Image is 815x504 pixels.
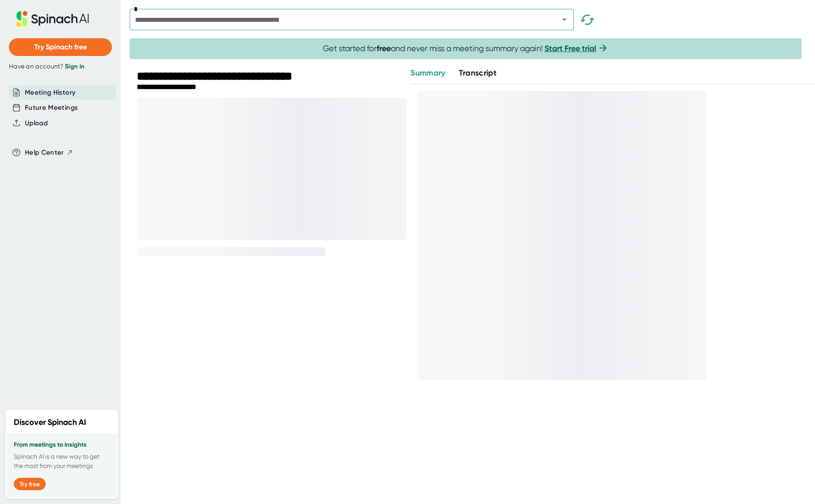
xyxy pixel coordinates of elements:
[459,68,497,78] span: Transcript
[410,67,445,79] button: Summary
[25,148,64,158] span: Help Center
[323,44,608,54] span: Get started for and never miss a meeting summary again!
[25,103,78,113] button: Future Meetings
[558,13,571,26] button: Open
[410,68,445,78] span: Summary
[14,478,46,490] button: Try free
[14,416,86,428] h2: Discover Spinach AI
[459,67,497,79] button: Transcript
[9,63,112,71] div: Have an account?
[25,118,48,128] button: Upload
[34,43,87,51] span: Try Spinach free
[25,88,76,98] button: Meeting History
[785,474,806,495] iframe: Intercom live chat
[545,44,596,53] a: Start Free trial
[14,452,110,471] p: Spinach AI is a new way to get the most from your meetings
[9,38,112,56] button: Try Spinach free
[25,148,73,158] button: Help Center
[377,44,391,53] b: free
[65,63,84,70] a: Sign in
[14,441,110,448] h3: From meetings to insights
